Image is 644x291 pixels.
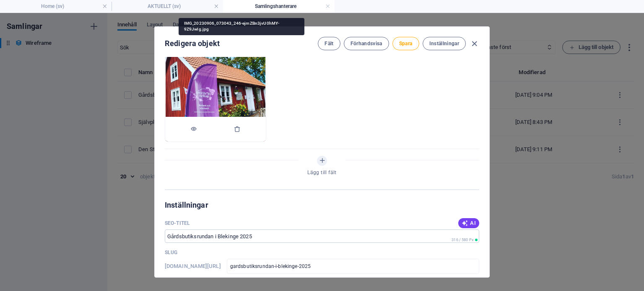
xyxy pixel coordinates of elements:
h4: Samlingshanterare [223,2,335,11]
button: Förhandsvisa [344,37,389,50]
h6: Slug är URL:en under vilken detta objekt kan hittas, så den måste vara unik. [165,261,221,271]
span: Kalkylerad pixellängd i sökresultat [450,237,479,243]
h2: Inställningar [165,200,479,210]
span: Fält [325,40,333,47]
h4: AKTUELLT (sv) [112,2,223,11]
button: Spara [392,37,419,50]
span: Förhandsvisa [351,40,382,47]
button: Lägg till fält [317,156,327,166]
h2: Redigera objekt [165,39,220,49]
i: Radera [234,126,241,132]
img: IMG_20230906_073043_246-ejmZBn3jvU0hMY-9Z9JwIg.jpg [166,42,265,142]
span: 316 / 580 Px [452,238,473,242]
span: Inställningar [429,40,459,47]
i: Förhandsvisning [190,126,197,132]
label: Sidtiteln i sökresultaten och webbläsarflikar [165,220,190,227]
input: Sidtiteln i sökresultaten och webbläsarflikar [165,229,479,243]
p: SEO-titel [165,220,190,227]
span: Lägg till fält [307,169,337,176]
button: Inställningar [423,37,466,50]
p: Slug [165,249,177,256]
span: Spara [399,40,413,47]
button: Fält [318,37,340,50]
span: AI [462,220,476,227]
button: AI [458,218,479,228]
